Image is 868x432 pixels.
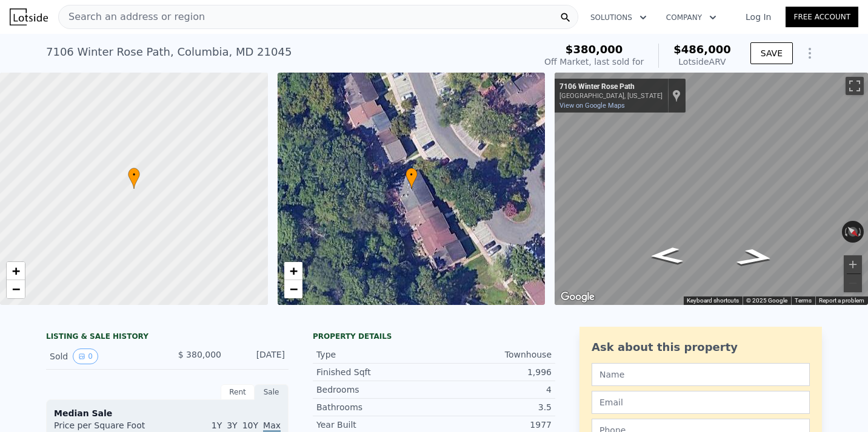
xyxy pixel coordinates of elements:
button: SAVE [750,42,793,64]
span: Search an address or region [59,10,205,24]
img: Lotside [10,8,48,25]
span: $380,000 [566,43,623,56]
img: Google [558,289,598,305]
span: − [12,281,20,296]
span: 3Y [227,421,237,430]
button: Rotate clockwise [858,221,864,243]
span: © 2025 Google [746,297,787,304]
a: View on Google Maps [559,102,625,110]
a: Terms (opens in new tab) [795,297,812,304]
button: Keyboard shortcuts [687,296,739,305]
div: 3.5 [434,401,552,413]
a: Open this area in Google Maps (opens a new window) [558,289,598,305]
input: Name [592,363,810,386]
button: View historical data [73,349,98,364]
div: 7106 Winter Rose Path , Columbia , MD 21045 [46,44,292,61]
div: Bedrooms [316,384,434,396]
div: Map [555,73,868,305]
button: Solutions [581,7,656,28]
span: • [128,169,140,180]
a: Zoom in [7,262,25,280]
path: Go Northwest, Winter Rose Path [721,244,791,271]
a: Zoom in [284,262,302,280]
div: Finished Sqft [316,366,434,378]
div: Bathrooms [316,401,434,413]
span: $ 380,000 [178,350,221,359]
a: Free Account [786,7,858,27]
span: + [12,263,20,278]
div: Townhouse [434,349,552,361]
button: Toggle fullscreen view [846,77,864,95]
span: 1Y [212,421,222,430]
span: $486,000 [673,43,731,56]
div: [GEOGRAPHIC_DATA], [US_STATE] [559,92,663,100]
path: Go Southeast, Winter Rose Path [635,243,697,268]
div: Year Built [316,419,434,431]
span: + [289,263,297,278]
input: Email [592,391,810,414]
button: Reset the view [842,221,864,243]
div: Lotside ARV [673,56,731,68]
a: Report a problem [819,297,864,304]
div: Type [316,349,434,361]
div: 1977 [434,419,552,431]
span: − [289,281,297,296]
button: Zoom out [844,274,862,292]
div: LISTING & SALE HISTORY [46,332,289,344]
div: 4 [434,384,552,396]
a: Zoom out [7,280,25,298]
button: Zoom in [844,255,862,273]
span: 10Y [242,421,258,430]
a: Log In [731,11,786,23]
div: Ask about this property [592,339,810,356]
div: 1,996 [434,366,552,378]
div: Sale [255,384,289,400]
div: • [406,168,418,189]
div: Street View [555,73,868,305]
a: Zoom out [284,280,302,298]
div: Sold [50,349,158,364]
div: Off Market, last sold for [544,56,644,68]
button: Rotate counterclockwise [842,221,849,243]
a: Show location on map [672,89,681,102]
button: Show Options [798,41,822,65]
div: Rent [221,384,255,400]
button: Company [656,7,726,28]
div: 7106 Winter Rose Path [559,82,663,92]
div: [DATE] [231,349,285,364]
div: Property details [313,332,555,341]
span: • [406,169,418,180]
div: Median Sale [54,407,281,419]
div: • [128,168,140,189]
